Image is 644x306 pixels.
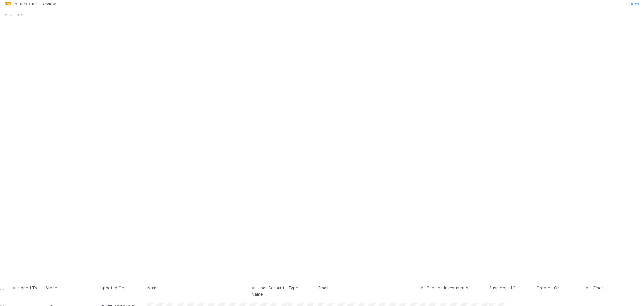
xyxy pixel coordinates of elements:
span: Suspicious LP [489,285,516,290]
span: Updated On [100,285,124,290]
span: Last Email [584,285,603,290]
span: 🎫 [5,1,11,6]
span: Created On [536,285,560,290]
small: 500 tasks [5,12,23,18]
span: AL User Account Name [252,285,284,297]
span: All Pending Investments [421,285,468,290]
span: Email [318,285,328,290]
span: Name [147,285,159,290]
a: Docs [629,1,639,6]
span: Type [288,285,298,290]
span: Entities > KYC Review [13,1,57,6]
span: Assigned To [13,285,37,290]
span: Stage [46,285,57,290]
